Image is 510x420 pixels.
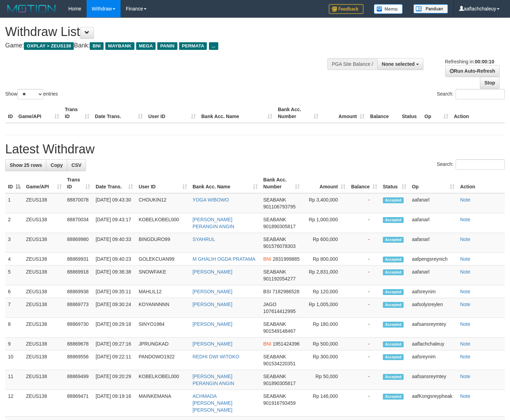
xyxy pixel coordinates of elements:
span: SEABANK [263,197,286,203]
a: Note [460,393,471,399]
img: Button%20Memo.svg [374,4,403,14]
td: SINYO1984 [136,318,190,338]
th: Status [399,103,422,123]
th: Date Trans.: activate to sort column ascending [93,173,136,193]
a: Note [460,256,471,262]
span: PANIN [157,42,177,50]
td: ZEUS138 [23,350,64,370]
span: None selected [382,61,415,67]
td: [DATE] 09:20:29 [93,370,136,390]
td: 1 [5,193,23,213]
th: Trans ID [62,103,92,123]
td: 5 [5,266,23,285]
a: [PERSON_NAME] [193,302,232,307]
th: ID [5,103,16,123]
span: Accepted [383,354,404,360]
td: [DATE] 09:40:33 [93,233,136,253]
a: Copy [46,159,67,171]
td: GOLEKCUAN99 [136,253,190,266]
th: User ID: activate to sort column ascending [136,173,190,193]
span: SEABANK [263,217,286,222]
td: [DATE] 09:35:11 [93,285,136,298]
td: Rp 3,400,000 [302,193,348,213]
td: Rp 2,831,000 [302,266,348,285]
a: Show 25 rows [5,159,46,171]
a: ACHMADA [PERSON_NAME] [PERSON_NAME] [193,393,232,413]
th: Game/API: activate to sort column ascending [23,173,64,193]
span: BSI [263,289,271,294]
td: 7 [5,298,23,318]
span: MEGA [136,42,156,50]
span: PERMATA [179,42,207,50]
span: SEABANK [263,321,286,327]
a: CSV [67,159,86,171]
th: Action [451,103,505,123]
td: CHOUKIN12 [136,193,190,213]
td: 88870034 [64,213,93,233]
td: ZEUS138 [23,338,64,350]
span: Accepted [383,289,404,295]
th: Bank Acc. Number: activate to sort column ascending [261,173,302,193]
a: M GHALIH OGDA PRATAMA [193,256,256,262]
span: Copy 7182986528 to clipboard [272,289,299,294]
a: Note [460,302,471,307]
th: User ID [146,103,199,123]
h1: Withdraw List [5,25,333,39]
td: 88869918 [64,266,93,285]
th: Bank Acc. Name: activate to sort column ascending [190,173,261,193]
td: 8 [5,318,23,338]
td: 88869938 [64,285,93,298]
a: Note [460,217,471,222]
img: Feedback.jpg [329,4,363,14]
th: Action [457,173,505,193]
a: Stop [480,77,500,89]
td: 88869678 [64,338,93,350]
td: Rp 1,005,000 [302,298,348,318]
td: MAHLIL12 [136,285,190,298]
span: Accepted [383,197,404,203]
span: Copy [51,162,63,168]
span: Copy 901192054277 to clipboard [263,276,296,282]
td: Rp 500,000 [302,338,348,350]
td: KOBELKOBEL000 [136,370,190,390]
span: Accepted [383,322,404,328]
th: Game/API [16,103,62,123]
td: aafanarl [409,193,457,213]
td: [DATE] 09:27:16 [93,338,136,350]
td: 3 [5,233,23,253]
td: aafsreynim [409,285,457,298]
span: Copy 1951424396 to clipboard [273,341,300,347]
th: Bank Acc. Name [199,103,275,123]
span: Copy 2831999885 to clipboard [273,256,300,262]
td: ZEUS138 [23,298,64,318]
td: Rp 120,000 [302,285,348,298]
td: KOYANNNNN [136,298,190,318]
a: Note [460,354,471,359]
span: Copy 901106793795 to clipboard [263,204,296,209]
a: SYAHRUL [193,236,215,242]
td: [DATE] 09:29:18 [93,318,136,338]
td: 12 [5,390,23,417]
a: Note [460,269,471,275]
span: Copy 901534220351 to clipboard [263,361,296,366]
div: PGA Site Balance / [327,58,377,70]
span: SEABANK [263,393,286,399]
label: Show entries [5,89,58,99]
input: Search: [456,89,505,99]
td: Rp 600,000 [302,233,348,253]
td: 88870078 [64,193,93,213]
td: - [348,213,380,233]
span: Accepted [383,257,404,262]
td: 88869499 [64,370,93,390]
td: Rp 180,000 [302,318,348,338]
td: SNOWFAKE [136,266,190,285]
label: Search: [437,159,505,170]
td: Rp 800,000 [302,253,348,266]
th: Trans ID: activate to sort column ascending [64,173,93,193]
span: MAYBANK [105,42,134,50]
td: aafanarl [409,213,457,233]
td: aafanarl [409,233,457,253]
td: - [348,370,380,390]
a: [PERSON_NAME] [193,341,232,347]
th: Amount [321,103,367,123]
